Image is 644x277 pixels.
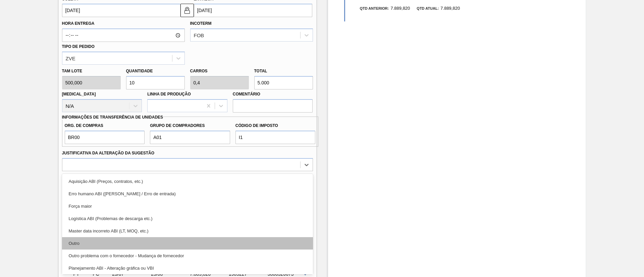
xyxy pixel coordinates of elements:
[183,6,191,14] img: unlocked
[62,66,121,76] label: Tam lote
[62,212,313,225] div: Logística ABI (Problemas de descarga etc.)
[62,4,180,17] input: dd/mm/yyyy
[62,115,163,120] label: Informações de Transferência de Unidades
[62,173,313,183] label: Observações
[440,6,460,11] span: 7.889,820
[62,262,313,274] div: Planejamento ABI - Alteração gráfica ou VBI
[147,92,191,96] label: Linha de Produção
[235,121,316,131] label: Código de Imposto
[254,69,267,73] label: Total
[190,21,212,26] label: Incoterm
[62,151,155,155] label: Justificativa da Alteração da Sugestão
[62,19,185,28] label: Hora Entrega
[190,69,208,73] label: Carros
[233,89,313,99] label: Comentário
[417,6,439,10] span: Qtd atual:
[390,6,410,11] span: 7.889,820
[62,92,96,96] label: [MEDICAL_DATA]
[62,200,313,212] div: Força maior
[180,4,194,17] button: unlocked
[62,175,313,188] div: Aquisição ABI (Preços, contratos, etc.)
[66,55,75,61] div: ZVE
[62,237,313,250] div: Outro
[62,44,95,49] label: Tipo de pedido
[62,225,313,237] div: Master data incorreto ABI (LT, MOQ, etc.)
[194,4,312,17] input: dd/mm/yyyy
[360,6,389,10] span: Qtd anterior:
[62,188,313,200] div: Erro humano ABI ([PERSON_NAME] / Erro de entrada)
[65,121,145,131] label: Org. de Compras
[194,32,204,38] div: FOB
[126,69,153,73] label: Quantidade
[150,121,230,131] label: Grupo de Compradores
[62,250,313,262] div: Outro problema com o fornecedor - Mudança de fornecedor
